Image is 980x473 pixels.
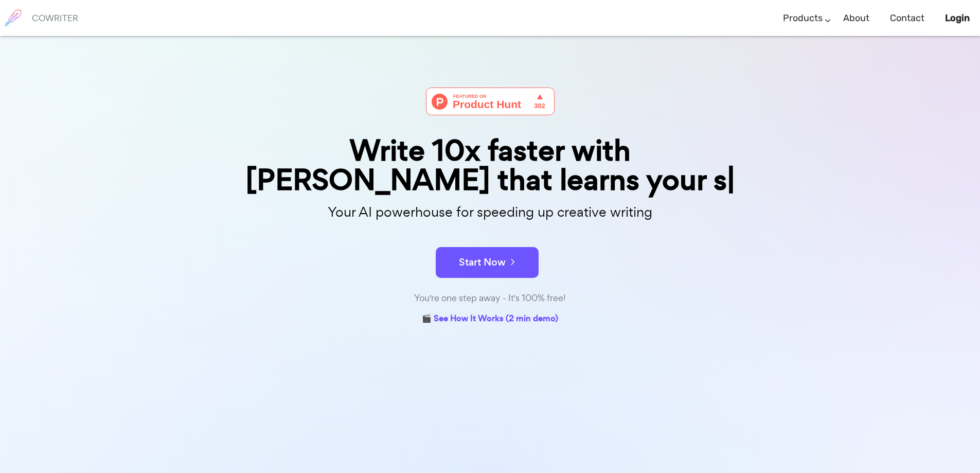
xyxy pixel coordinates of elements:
img: Cowriter - Your AI buddy for speeding up creative writing | Product Hunt [426,87,555,115]
a: Products [783,3,823,33]
a: Contact [890,3,924,33]
a: About [843,3,869,33]
div: Write 10x faster with [PERSON_NAME] that learns your s [233,136,747,195]
b: Login [945,12,970,24]
button: Start Now [436,247,539,278]
h6: COWRITER [32,13,78,23]
p: Your AI powerhouse for speeding up creative writing [233,201,747,223]
div: You're one step away - It's 100% free! [233,291,747,306]
a: 🎬 See How It Works (2 min demo) [422,311,558,327]
a: Login [945,3,970,33]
